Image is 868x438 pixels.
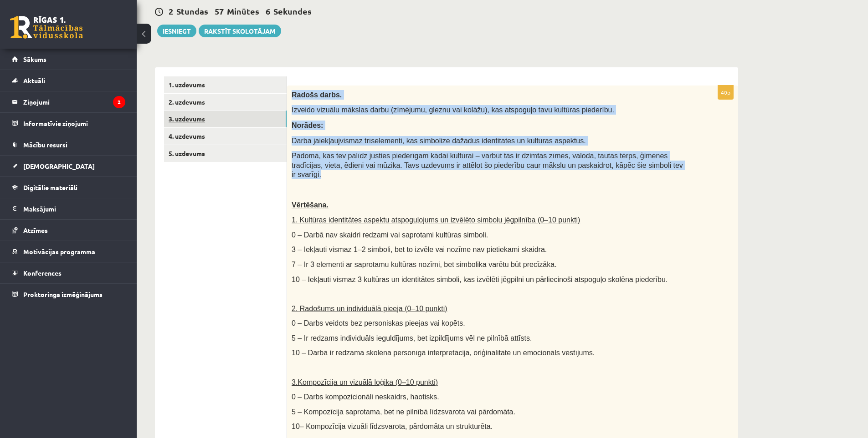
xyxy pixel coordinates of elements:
[164,111,287,127] a: 3. uzdevums
[113,96,125,108] i: 2
[23,55,46,63] span: Sākums
[12,241,125,262] a: Motivācijas programma
[12,177,125,198] a: Digitālie materiāli
[23,269,62,277] span: Konferences
[273,6,312,16] span: Sekundes
[164,145,287,162] a: 5. uzdevums
[12,198,125,219] a: Maksājumi
[292,423,493,430] span: 10– Kompozīcija vizuāli līdzsvarota, pārdomāta un strukturēta.
[164,76,287,93] a: 1. uzdevums
[718,85,734,100] p: 40p
[12,220,125,241] a: Atzīmes
[292,152,683,178] span: Padomā, kas tev palīdz justies piederīgam kādai kultūrai – varbūt tās ir dzimtas zīmes, valoda, t...
[12,49,125,70] a: Sākums
[12,91,125,112] a: Ziņojumi2
[23,198,125,219] legend: Maksājumi
[12,113,125,134] a: Informatīvie ziņojumi
[292,305,447,312] span: 2. Radošums un individuālā pieeja (0–10 punkti)
[23,162,95,170] span: [DEMOGRAPHIC_DATA]
[10,16,83,39] a: Rīgas 1. Tālmācības vidusskola
[157,25,196,37] button: Iesniegt
[292,334,532,342] span: 5 – Ir redzams individuāls ieguldījums, bet izpildījums vēl ne pilnībā attīsts.
[12,134,125,155] a: Mācību resursi
[199,25,281,37] a: Rakstīt skolotājam
[23,91,125,112] legend: Ziņojumi
[23,226,48,234] span: Atzīmes
[292,408,515,416] span: 5 – Kompozīcija saprotama, bet ne pilnībā līdzsvarota vai pārdomāta.
[23,183,77,191] span: Digitālie materiāli
[292,231,488,239] span: 0 – Darbā nav skaidri redzami vai saprotami kultūras simboli.
[164,94,287,111] a: 2. uzdevums
[292,91,342,99] span: Radošs darbs.
[292,261,557,268] span: 7 – Ir 3 elementi ar saprotamu kultūras nozīmi, bet simbolika varētu būt precīzāka.
[23,113,125,134] legend: Informatīvie ziņojumi
[23,290,103,298] span: Proktoringa izmēģinājums
[164,128,287,145] a: 4. uzdevums
[227,6,259,16] span: Minūtes
[292,201,329,209] span: Vērtēšana.
[340,137,375,145] u: vismaz trīs
[23,247,95,256] span: Motivācijas programma
[292,246,547,253] span: 3 – Iekļauti vismaz 1–2 simboli, bet to izvēle vai nozīme nav pietiekami skaidra.
[12,70,125,91] a: Aktuāli
[23,141,67,149] span: Mācību resursi
[292,319,465,327] span: 0 – Darbs veidots bez personiskas pieejas vai kopēts.
[292,378,438,386] span: 3.Kompozīcija un vizuālā loģika (0–10 punkti)
[169,6,173,16] span: 2
[176,6,208,16] span: Stundas
[292,393,439,401] span: 0 – Darbs kompozicionāli neskaidrs, haotisks.
[266,6,270,16] span: 6
[292,349,595,357] span: 10 – Darbā ir redzama skolēna personīgā interpretācija, oriģinalitāte un emocionāls vēstījums.
[292,276,668,283] span: 10 – Iekļauti vismaz 3 kultūras un identitātes simboli, kas izvēlēti jēgpilni un pārliecinoši ats...
[12,284,125,305] a: Proktoringa izmēģinājums
[23,76,45,85] span: Aktuāli
[292,121,323,129] span: Norādes:
[292,216,580,224] span: 1. Kultūras identitātes aspektu atspoguļojums un izvēlēto simbolu jēgpilnība (0–10 punkti)
[292,137,586,145] span: Darbā jāiekļauj elementi, kas simbolizē dažādus identitātes un kultūras aspektus.
[12,156,125,176] a: [DEMOGRAPHIC_DATA]
[12,262,125,283] a: Konferences
[215,6,224,16] span: 57
[9,9,432,19] body: Визуальный текстовый редактор, wiswyg-editor-user-answer-47433841458840
[292,106,614,114] span: Izveido vizuālu mākslas darbu (zīmējumu, gleznu vai kolāžu), kas atspoguļo tavu kultūras piederību.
